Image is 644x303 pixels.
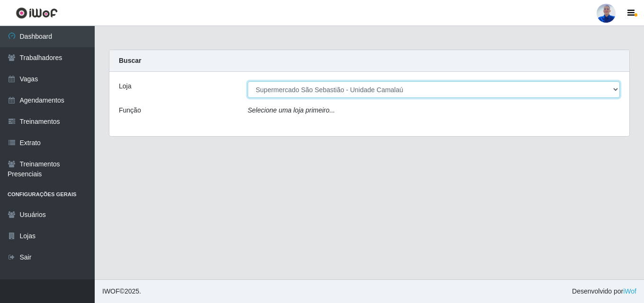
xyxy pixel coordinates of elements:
[119,57,141,64] strong: Buscar
[119,105,141,115] label: Função
[102,286,141,296] span: © 2025 .
[623,287,636,295] a: iWof
[119,81,131,91] label: Loja
[16,7,58,19] img: CoreUI Logo
[102,287,120,295] span: IWOF
[572,286,636,296] span: Desenvolvido por
[248,106,335,114] i: Selecione uma loja primeiro...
